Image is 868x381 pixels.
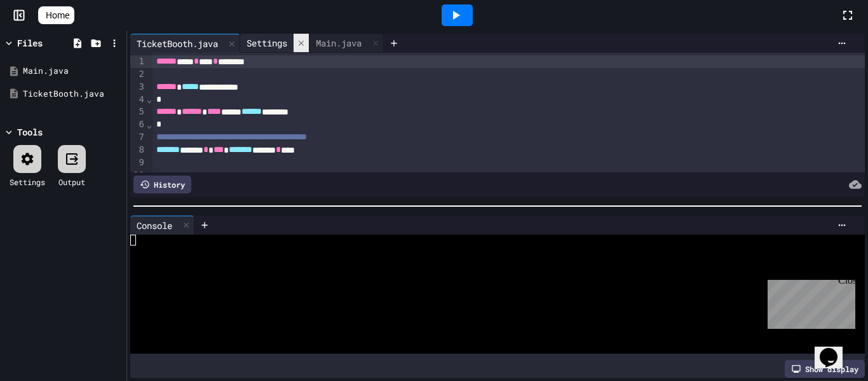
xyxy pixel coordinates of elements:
div: Main.java [23,65,122,78]
div: 3 [130,81,146,94]
div: 7 [130,131,146,144]
div: Settings [240,34,309,53]
div: 2 [130,68,146,81]
a: Home [38,6,74,24]
div: 5 [130,106,146,118]
div: 1 [130,55,146,68]
div: 10 [130,169,146,182]
iframe: chat widget [763,275,855,329]
div: Output [58,176,85,188]
iframe: chat widget [815,330,855,368]
div: TicketBooth.java [23,88,122,100]
div: Console [130,219,179,232]
div: Chat with us now!Close [5,5,88,81]
div: TicketBooth.java [130,37,224,50]
div: History [133,176,191,193]
div: 4 [130,94,146,106]
div: Settings [240,36,294,50]
div: Show display [785,360,865,378]
div: Tools [17,125,43,139]
div: Settings [10,176,45,188]
span: Fold line [146,94,153,104]
div: Console [130,216,194,235]
div: Main.java [309,36,368,50]
div: Main.java [309,34,384,53]
span: Fold line [146,120,153,130]
span: Home [46,9,69,22]
div: 8 [130,144,146,156]
div: 9 [130,156,146,169]
div: Files [17,36,43,50]
div: TicketBooth.java [130,34,240,53]
div: 6 [130,118,146,131]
